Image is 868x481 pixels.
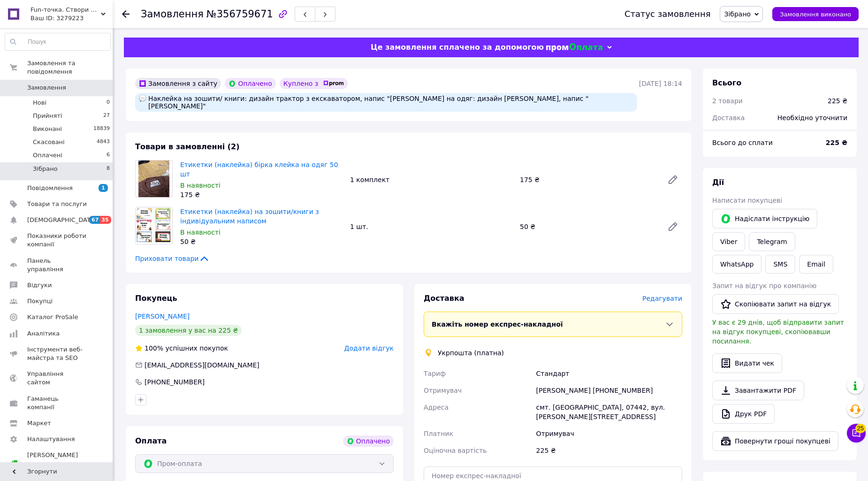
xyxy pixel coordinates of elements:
div: 175 ₴ [180,190,343,199]
img: Етикетки (наклейка) на зошити/книги з індивідуальним написом [136,207,172,244]
span: Відгуки [27,281,52,290]
span: Доставка [712,114,745,122]
span: Покупці [27,297,53,305]
button: Видати чек [712,353,782,373]
span: Платник [424,430,453,437]
span: Додати відгук [344,344,394,352]
button: Замовлення виконано [772,7,859,21]
span: 25 [855,424,866,433]
a: Друк PDF [712,404,775,424]
span: Fun-точка. Створи швидко фотозону вдома [30,6,101,14]
a: Редагувати [663,217,682,236]
img: Етикетки (наклейка) бірка клейка на одяг 50 шт [138,160,169,197]
div: Куплено з [280,78,348,89]
span: Замовлення виконано [780,11,851,18]
div: успішних покупок [135,344,228,353]
span: 8 [107,165,110,173]
span: Оціночна вартість [424,447,487,454]
img: evopay logo [546,43,602,52]
div: Оплачено [225,78,275,89]
a: Viber [712,232,745,251]
span: Редагувати [642,295,682,302]
span: Гаманець компанії [27,395,87,412]
a: [PERSON_NAME] [135,313,190,320]
a: WhatsApp [712,255,761,274]
span: 35 [100,216,111,224]
div: [PHONE_NUMBER] [144,377,206,387]
span: Каталог ProSale [27,313,78,321]
span: Управління сайтом [27,370,87,387]
img: prom [323,81,344,86]
div: 225 ₴ [828,96,847,106]
span: Аналітика [27,329,60,338]
span: 67 [89,216,100,224]
span: Панель управління [27,257,87,274]
div: Отримувач [534,425,684,442]
span: Товари та послуги [27,200,87,208]
span: Замовлення [141,8,204,20]
span: Інструменти веб-майстра та SEO [27,345,87,362]
span: 27 [103,112,110,120]
span: 1 [99,184,108,192]
span: [DEMOGRAPHIC_DATA] [27,216,97,224]
span: Замовлення [27,84,66,92]
button: SMS [765,255,795,274]
span: Зібрано [33,165,58,173]
span: Показники роботи компанії [27,232,87,249]
input: Пошук [5,33,110,50]
button: Чат з покупцем25 [847,424,866,443]
span: Тариф [424,370,446,377]
span: Це замовлення сплачено за допомогою [371,43,544,52]
span: Всього до сплати [712,139,773,146]
a: Редагувати [663,170,682,189]
div: [PERSON_NAME] [PHONE_NUMBER] [534,382,684,399]
span: Виконані [33,125,62,133]
span: Товари в замовленні (2) [135,142,240,151]
div: 50 ₴ [180,237,343,246]
span: 100% [145,344,163,352]
div: Замовлення з сайту [135,78,221,89]
span: Отримувач [424,387,462,394]
div: Стандарт [534,365,684,382]
div: смт. [GEOGRAPHIC_DATA], 07442, вул. [PERSON_NAME][STREET_ADDRESS] [534,399,684,425]
span: Оплачені [33,151,62,160]
span: Нові [33,99,46,107]
div: Оплачено [343,435,394,447]
a: Telegram [749,232,795,251]
span: Повідомлення [27,184,73,192]
span: 18839 [93,125,110,133]
span: Замовлення та повідомлення [27,59,113,76]
div: Ваш ID: 3279223 [30,14,113,23]
span: Написати покупцеві [712,197,782,204]
a: Завантажити PDF [712,381,804,400]
span: Покупець [135,294,177,303]
div: Статус замовлення [624,9,711,19]
span: №356759671 [206,8,273,20]
button: Email [799,255,833,274]
div: Укрпошта (платна) [435,348,506,358]
div: Необхідно уточнити [772,107,853,128]
div: Наклейка на зошити/ книги: дизайн трактор з екскаватором, напис "[PERSON_NAME] на одяг: дизайн [P... [135,93,637,112]
img: :speech_balloon: [139,95,146,102]
span: Адреса [424,404,449,411]
div: 175 ₴ [516,173,660,186]
span: 2 товари [712,97,743,105]
button: Надіслати інструкцію [712,209,817,229]
div: 50 ₴ [516,220,660,233]
span: Зібрано [724,10,751,18]
span: У вас є 29 днів, щоб відправити запит на відгук покупцеві, скопіювавши посилання. [712,319,844,345]
b: 225 ₴ [826,139,847,146]
span: Доставка [424,294,464,303]
time: [DATE] 18:14 [639,80,682,87]
button: Скопіювати запит на відгук [712,294,839,314]
a: Етикетки (наклейка) бірка клейка на одяг 50 шт [180,161,338,178]
span: Скасовані [33,138,65,146]
span: Дії [712,178,724,187]
span: [PERSON_NAME] та рахунки [27,451,87,477]
span: 6 [107,151,110,160]
span: 4843 [97,138,110,146]
div: 1 комплект [346,173,516,186]
div: 1 шт. [346,220,516,233]
span: В наявності [180,229,221,236]
a: Етикетки (наклейка) на зошити/книги з індивідуальним написом [180,208,319,225]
